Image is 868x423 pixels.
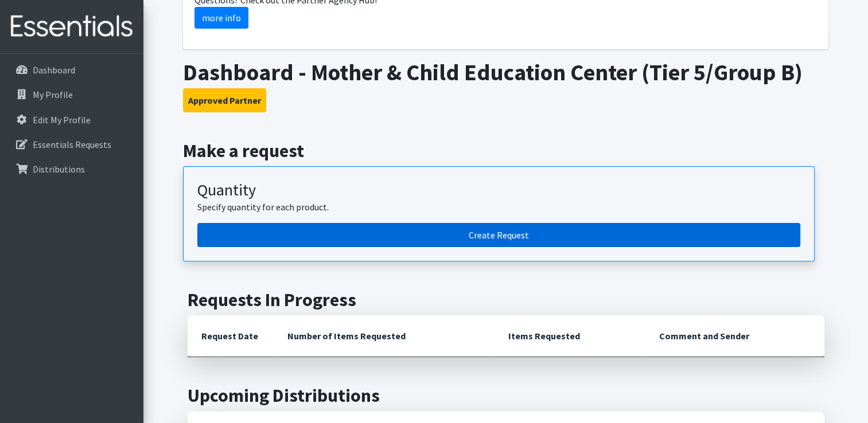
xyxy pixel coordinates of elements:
[188,289,824,311] h2: Requests In Progress
[33,139,111,150] p: Essentials Requests
[33,89,73,100] p: My Profile
[183,88,266,112] button: Approved Partner
[274,315,495,357] th: Number of Items Requested
[5,58,139,81] a: Dashboard
[188,315,274,357] th: Request Date
[183,140,828,162] h2: Make a request
[5,7,139,46] img: HumanEssentials
[5,83,139,106] a: My Profile
[194,7,248,29] a: more info
[188,385,824,406] h2: Upcoming Distributions
[183,58,828,86] h1: Dashboard - Mother & Child Education Center (Tier 5/Group B)
[197,200,800,214] p: Specify quantity for each product.
[33,64,75,76] p: Dashboard
[495,315,645,357] th: Items Requested
[197,181,800,200] h3: Quantity
[5,133,139,156] a: Essentials Requests
[5,108,139,131] a: Edit My Profile
[645,315,824,357] th: Comment and Sender
[197,223,800,247] a: Create a request by quantity
[33,114,91,126] p: Edit My Profile
[5,158,139,181] a: Distributions
[33,163,85,175] p: Distributions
